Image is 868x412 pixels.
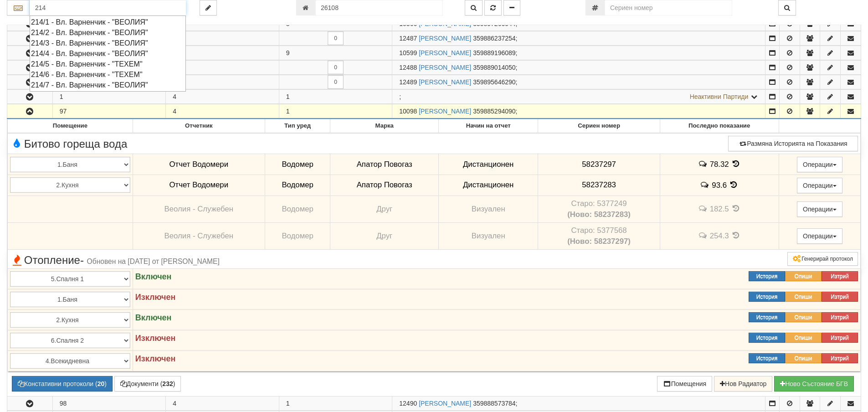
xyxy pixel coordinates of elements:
span: 9 [286,49,290,57]
span: Партида № [399,78,417,86]
button: Генерирай протокол [787,252,858,266]
span: Партида № [399,35,417,42]
b: 232 [162,380,173,387]
div: 214/3 - Вл. Варненчик - "ВЕОЛИЯ" [31,38,185,48]
th: Отчетник [133,119,265,133]
span: 359895646290 [473,78,515,86]
td: Дистанционен [438,154,538,175]
div: 214/4 - Вл. Варненчик - "ВЕОЛИЯ" [31,48,185,59]
td: Водомер [265,196,330,222]
span: 359888573784 [473,400,515,407]
td: ; [392,31,765,46]
button: Размяна Историята на Показания [728,136,858,151]
span: 78.32 [710,160,729,169]
span: История на забележките [698,231,709,240]
span: История на забележките [698,204,709,213]
span: 182.5 [710,205,729,213]
button: История [749,292,785,302]
button: Изтрий [822,353,858,363]
td: 4 [166,397,279,411]
span: 1 [286,400,290,407]
td: Друг [330,196,439,222]
span: Партида № [399,108,417,115]
span: Отчет Водомери [169,160,228,169]
td: ; [392,397,765,411]
button: История [749,312,785,322]
div: 214/5 - Вл. Варненчик - "ТЕХЕМ" [31,59,185,69]
a: [PERSON_NAME] [419,49,471,57]
span: 359889196089 [473,49,515,57]
button: Опиши [785,292,822,302]
span: История на показанията [729,180,739,189]
span: 1 [286,93,290,100]
span: История на забележките [698,160,709,168]
td: 3 [166,31,279,46]
span: 359886237254 [473,35,515,42]
span: Отопление [10,254,220,266]
td: 3 [166,61,279,75]
a: [PERSON_NAME] [419,108,471,115]
strong: Включен [135,272,172,281]
button: Опиши [785,312,822,322]
b: (Ново: 58237283) [567,210,631,219]
td: ; [392,61,765,75]
td: 1 [52,90,166,104]
td: Апатор Повогаз [330,175,439,196]
span: 58237283 [582,180,616,189]
button: Опиши [785,271,822,281]
button: Изтрий [822,271,858,281]
span: История на показанията [731,160,741,168]
td: 97 [52,104,166,119]
span: 58237297 [582,160,616,169]
button: История [749,333,785,343]
td: Водомер [265,222,330,249]
td: Визуален [438,222,538,249]
button: Изтрий [822,292,858,302]
button: Опиши [785,353,822,363]
td: Водомер [265,175,330,196]
strong: Изключен [135,334,176,343]
b: (Ново: 58237297) [567,237,631,246]
a: [PERSON_NAME] [419,400,471,407]
div: 214/1 - Вл. Варненчик - "ВЕОЛИЯ" [31,17,185,27]
span: Партида № [399,400,417,407]
span: 1 [286,108,290,115]
td: Визуален [438,196,538,222]
td: 3 [166,75,279,89]
td: 3 [166,46,279,60]
td: Друг [330,222,439,249]
td: ; [392,46,765,60]
td: 4 [166,104,279,119]
th: Последно показание [660,119,779,133]
span: История на показанията [731,204,741,213]
button: Опиши [785,333,822,343]
th: Сериен номер [538,119,660,133]
button: История [749,271,785,281]
td: 4 [166,90,279,104]
button: Изтрий [822,312,858,322]
td: Апатор Повогаз [330,154,439,175]
span: Обновен на [DATE] от [PERSON_NAME] [87,257,220,265]
div: 214/2 - Вл. Варненчик - "ВЕОЛИЯ" [31,27,185,38]
button: Операции [797,178,842,193]
span: Партида № [399,64,417,71]
span: 359889014050 [473,64,515,71]
td: ; [392,104,765,119]
span: История на показанията [731,231,741,240]
b: 20 [98,380,105,387]
button: Документи (232) [114,376,181,391]
th: Тип уред [265,119,330,133]
td: 98 [52,397,166,411]
span: 93.6 [712,181,727,190]
span: Веолия - Служебен [164,205,234,213]
span: Битово гореща вода [10,138,127,150]
span: - [80,254,84,266]
span: Партида № [399,49,417,57]
span: 359885294090 [473,108,515,115]
td: Устройство със сериен номер 5377568 беше подменено от устройство със сериен номер 58237297 [538,222,660,249]
th: Помещение [8,119,133,133]
span: Отчет Водомери [169,180,228,189]
span: Неактивни Партиди [690,93,749,100]
a: [PERSON_NAME] [419,64,471,71]
strong: Изключен [135,354,176,363]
